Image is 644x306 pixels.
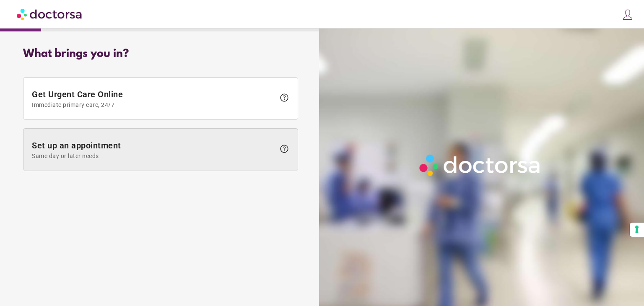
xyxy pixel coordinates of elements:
img: icons8-customer-100.png [622,9,634,21]
img: Doctorsa.com [17,5,83,23]
div: What brings you in? [23,48,298,60]
span: Get Urgent Care Online [32,89,275,108]
span: Immediate primary care, 24/7 [32,101,275,108]
button: Your consent preferences for tracking technologies [630,223,644,237]
span: help [279,144,289,154]
span: Same day or later needs [32,153,275,159]
span: help [279,93,289,103]
img: Logo-Doctorsa-trans-White-partial-flat.png [416,151,545,179]
span: Set up an appointment [32,140,275,159]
